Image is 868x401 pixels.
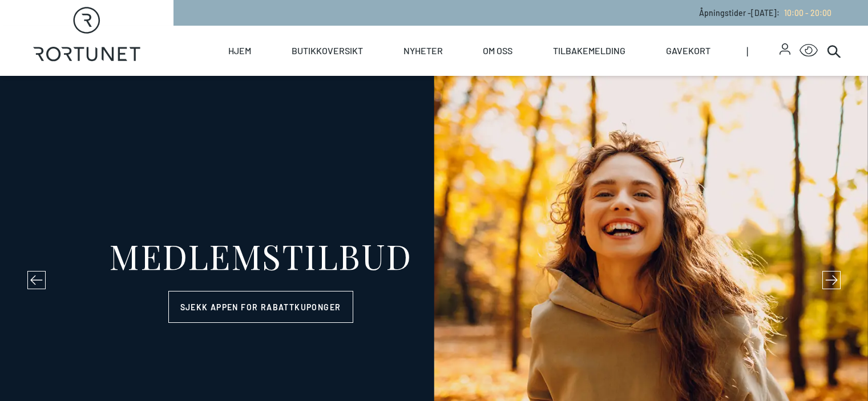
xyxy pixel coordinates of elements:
a: Gavekort [666,26,710,76]
button: Open Accessibility Menu [800,42,818,60]
a: Om oss [483,26,512,76]
a: Hjem [228,26,251,76]
div: MEDLEMSTILBUD [109,238,412,273]
a: 10:00 - 20:00 [780,8,831,18]
a: Tilbakemelding [553,26,625,76]
p: Åpningstider - [DATE] : [699,7,831,19]
a: Nyheter [403,26,443,76]
span: 10:00 - 20:00 [784,8,831,18]
span: | [746,26,780,76]
a: Butikkoversikt [292,26,363,76]
a: Sjekk appen for rabattkuponger [168,291,353,323]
